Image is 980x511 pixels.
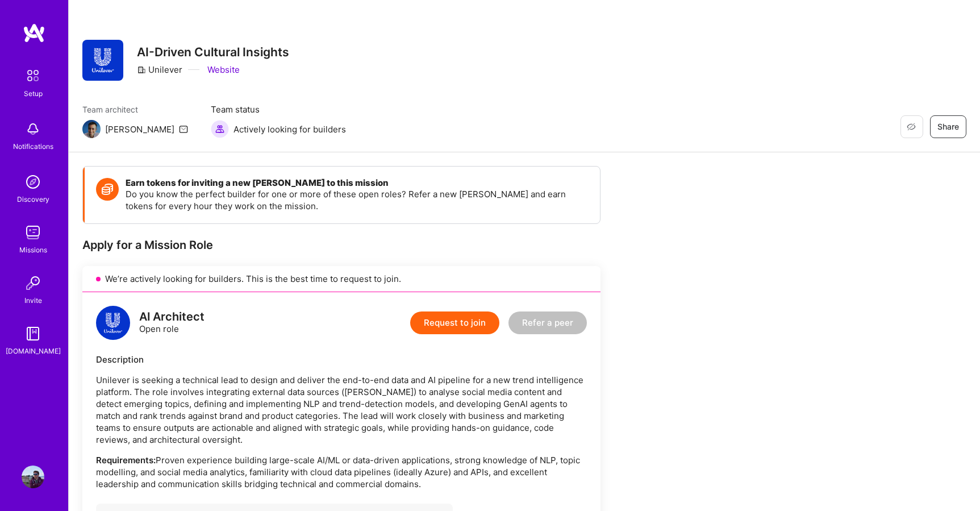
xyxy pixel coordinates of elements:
[137,65,146,74] i: icon CompanyGray
[105,123,174,135] div: [PERSON_NAME]
[22,322,44,345] img: guide book
[22,466,44,488] img: User Avatar
[205,64,240,76] a: Website
[22,118,44,140] img: bell
[96,354,587,365] div: Description
[82,238,600,252] div: Apply for a Mission Role
[13,140,53,152] div: Notifications
[19,466,47,488] a: User Avatar
[139,311,205,335] div: Open role
[96,455,156,466] strong: Requirements:
[23,23,45,43] img: logo
[24,88,43,99] div: Setup
[22,272,44,294] img: Invite
[17,193,49,205] div: Discovery
[179,124,188,134] i: icon Mail
[82,120,101,138] img: Team Architect
[82,266,600,292] div: We’re actively looking for builders. This is the best time to request to join.
[126,188,589,212] p: Do you know the perfect builder for one or more of these open roles? Refer a new [PERSON_NAME] an...
[6,345,61,357] div: [DOMAIN_NAME]
[139,311,205,323] div: AI Architect
[96,178,119,201] img: Token icon
[22,221,44,244] img: teamwork
[96,454,587,490] p: Proven experience building large-scale AI/ML or data-driven applications, strong knowledge of NLP...
[211,103,346,115] span: Team status
[930,115,966,138] button: Share
[96,306,130,340] img: logo
[24,294,42,306] div: Invite
[907,122,916,131] i: icon EyeClosed
[96,374,587,446] p: Unilever is seeking a technical lead to design and deliver the end-to-end data and AI pipeline fo...
[19,244,47,256] div: Missions
[137,64,182,76] div: Unilever
[937,121,959,132] span: Share
[82,40,123,81] img: Company Logo
[233,123,346,135] span: Actively looking for builders
[211,120,229,138] img: Actively looking for builders
[137,45,289,59] h3: AI-Driven Cultural Insights
[21,64,45,88] img: setup
[22,171,44,193] img: discovery
[410,311,499,334] button: Request to join
[126,178,589,188] h4: Earn tokens for inviting a new [PERSON_NAME] to this mission
[82,103,188,115] span: Team architect
[508,311,587,334] button: Refer a peer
